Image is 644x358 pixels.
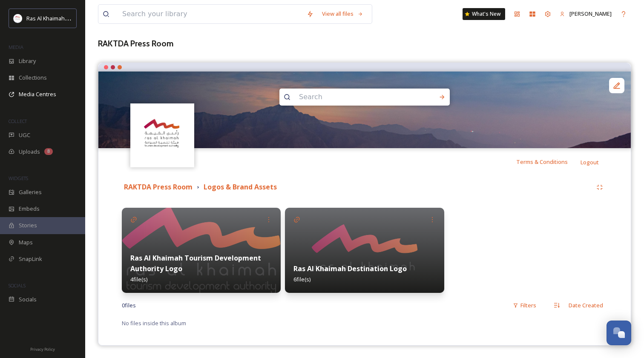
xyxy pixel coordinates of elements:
[132,104,193,166] img: Logo_RAKTDA_RGB-01.png
[44,148,53,155] div: 8
[9,282,26,289] span: SOCIALS
[204,182,277,192] strong: Logos & Brand Assets
[581,158,599,166] span: Logout
[509,297,540,314] div: Filters
[293,275,310,283] span: 6 file(s)
[9,175,28,181] span: WIDGETS
[19,148,40,156] span: Uploads
[26,14,147,22] span: Ras Al Khaimah Tourism Development Authority
[14,14,22,23] img: Logo_RAKTDA_RGB-01.png
[30,347,55,352] span: Privacy Policy
[607,321,631,345] button: Open Chat
[555,6,616,22] a: [PERSON_NAME]
[463,8,505,20] a: What's New
[19,238,33,246] span: Maps
[19,255,42,263] span: SnapLink
[19,90,56,98] span: Media Centres
[9,118,27,124] span: COLLECT
[98,72,631,148] img: Jebel Jais Nightscape.jpg
[130,275,147,283] span: 4 file(s)
[19,188,42,196] span: Galleries
[19,57,36,65] span: Library
[516,158,568,166] span: Terms & Conditions
[19,131,30,139] span: UGC
[124,182,193,192] strong: RAKTDA Press Room
[30,344,55,354] a: Privacy Policy
[130,253,261,273] strong: Ras Al Khaimah Tourism Development Authority Logo
[118,5,302,23] input: Search your library
[564,297,607,314] div: Date Created
[122,301,136,309] span: 0 file s
[569,10,612,17] span: [PERSON_NAME]
[19,295,37,304] span: Socials
[318,6,368,22] a: View all files
[9,44,23,50] span: MEDIA
[293,264,407,273] strong: Ras Al Khaimah Destination Logo
[122,319,186,327] span: No files inside this album
[19,74,47,82] span: Collections
[98,37,631,50] h3: RAKTDA Press Room
[295,88,411,106] input: Search
[122,208,281,293] img: 5f4024f2-6cd2-418a-b37f-5bc11d69bb2d.jpg
[19,205,40,213] span: Embeds
[19,221,37,229] span: Stories
[516,157,581,167] a: Terms & Conditions
[285,208,444,293] img: 41d62023-764c-459e-a281-54ac939b3615.jpg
